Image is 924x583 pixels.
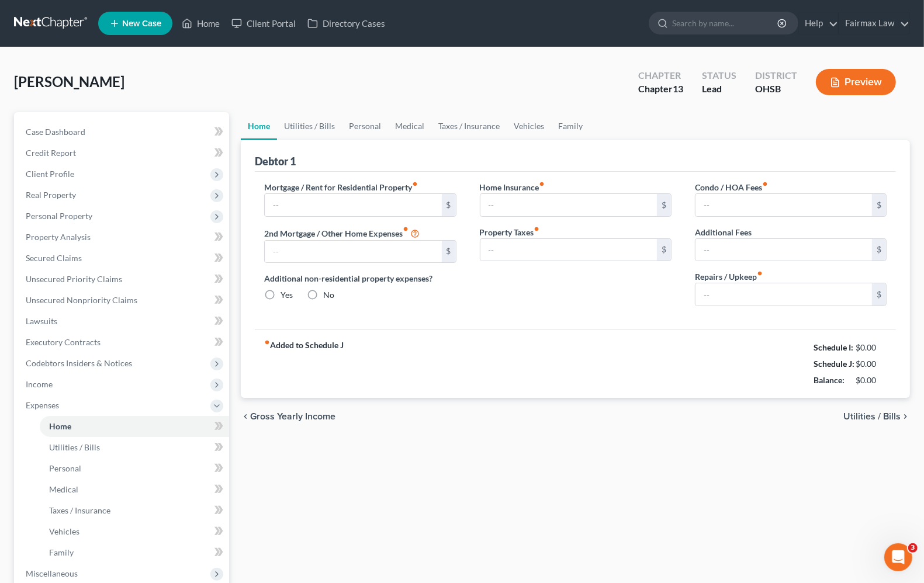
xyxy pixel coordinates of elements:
[264,181,418,193] label: Mortgage / Rent for Residential Property
[872,194,886,216] div: $
[281,289,293,301] label: Yes
[839,13,909,34] a: Fairmax Law
[480,226,540,238] label: Property Taxes
[323,289,334,301] label: No
[26,316,57,326] span: Lawsuits
[49,484,78,494] span: Medical
[49,463,81,473] span: Personal
[241,112,277,140] a: Home
[16,290,229,311] a: Unsecured Nonpriority Claims
[16,248,229,269] a: Secured Claims
[534,226,540,232] i: fiber_manual_record
[814,342,853,352] strong: Schedule I:
[551,112,590,140] a: Family
[388,112,431,140] a: Medical
[26,253,82,263] span: Secured Claims
[40,542,229,563] a: Family
[16,311,229,332] a: Lawsuits
[480,194,657,216] input: --
[412,181,418,187] i: fiber_manual_record
[40,458,229,479] a: Personal
[872,283,886,306] div: $
[695,270,763,283] label: Repairs / Upkeep
[638,82,683,96] div: Chapter
[755,82,797,96] div: OHSB
[26,148,76,158] span: Credit Report
[856,374,887,386] div: $0.00
[241,412,250,421] i: chevron_left
[695,194,872,216] input: --
[757,270,763,276] i: fiber_manual_record
[442,241,456,263] div: $
[26,295,137,305] span: Unsecured Nonpriority Claims
[702,82,736,96] div: Lead
[49,547,74,557] span: Family
[277,112,342,140] a: Utilities / Bills
[26,400,59,410] span: Expenses
[226,13,302,34] a: Client Portal
[16,227,229,248] a: Property Analysis
[40,416,229,437] a: Home
[755,69,797,82] div: District
[539,181,545,187] i: fiber_manual_record
[814,359,854,369] strong: Schedule J:
[26,379,53,389] span: Income
[255,154,296,168] div: Debtor 1
[250,412,335,421] span: Gross Yearly Income
[814,375,845,385] strong: Balance:
[638,69,683,82] div: Chapter
[901,412,910,421] i: chevron_right
[264,226,420,240] label: 2nd Mortgage / Other Home Expenses
[695,239,872,261] input: --
[799,13,838,34] a: Help
[16,332,229,353] a: Executory Contracts
[672,12,779,34] input: Search by name...
[16,143,229,164] a: Credit Report
[480,181,545,193] label: Home Insurance
[884,543,912,571] iframe: Intercom live chat
[26,169,74,179] span: Client Profile
[856,342,887,353] div: $0.00
[442,194,456,216] div: $
[908,543,918,553] span: 3
[40,500,229,521] a: Taxes / Insurance
[843,412,910,421] button: Utilities / Bills chevron_right
[657,239,671,261] div: $
[302,13,391,34] a: Directory Cases
[843,412,901,421] span: Utilities / Bills
[507,112,551,140] a: Vehicles
[762,181,768,187] i: fiber_manual_record
[265,241,441,263] input: --
[264,339,270,345] i: fiber_manual_record
[26,358,132,368] span: Codebtors Insiders & Notices
[49,442,100,452] span: Utilities / Bills
[695,283,872,306] input: --
[856,358,887,370] div: $0.00
[816,69,896,95] button: Preview
[40,521,229,542] a: Vehicles
[14,73,124,90] span: [PERSON_NAME]
[695,226,752,238] label: Additional Fees
[872,239,886,261] div: $
[241,412,335,421] button: chevron_left Gross Yearly Income
[702,69,736,82] div: Status
[122,19,161,28] span: New Case
[40,437,229,458] a: Utilities / Bills
[657,194,671,216] div: $
[673,83,683,94] span: 13
[49,505,110,515] span: Taxes / Insurance
[265,194,441,216] input: --
[403,226,409,232] i: fiber_manual_record
[26,127,85,137] span: Case Dashboard
[480,239,657,261] input: --
[40,479,229,500] a: Medical
[26,211,92,221] span: Personal Property
[264,339,344,388] strong: Added to Schedule J
[49,526,79,536] span: Vehicles
[26,337,101,347] span: Executory Contracts
[49,421,71,431] span: Home
[176,13,226,34] a: Home
[26,568,78,578] span: Miscellaneous
[26,274,122,284] span: Unsecured Priority Claims
[16,269,229,290] a: Unsecured Priority Claims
